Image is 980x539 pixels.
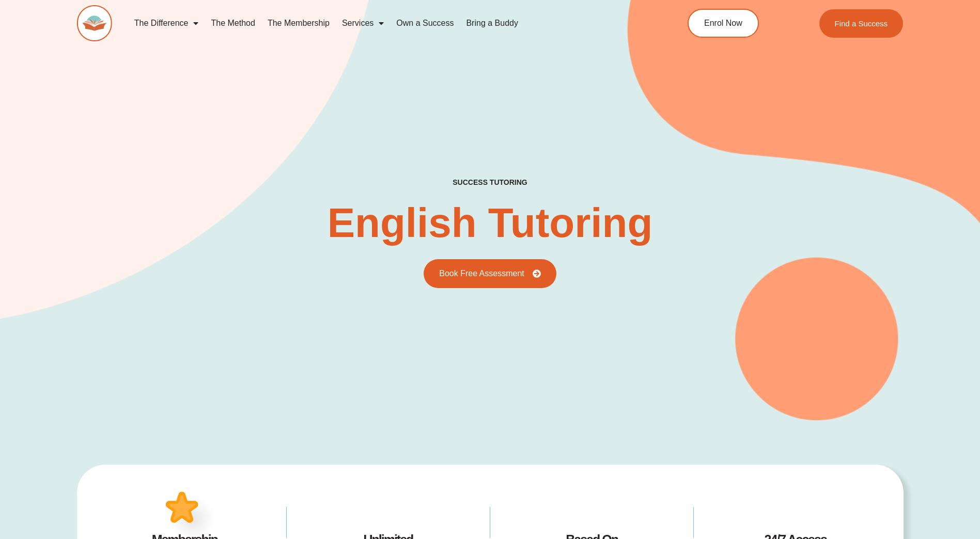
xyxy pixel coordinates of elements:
[704,19,742,27] span: Enrol Now
[424,259,556,288] a: Book Free Assessment
[439,269,524,278] span: Book Free Assessment
[460,11,524,35] a: Bring a Buddy
[128,11,205,35] a: The Difference
[819,9,904,38] a: Find a Success
[688,9,759,38] a: Enrol Now
[128,11,641,35] nav: Menu
[328,202,653,244] h2: English Tutoring
[205,11,261,35] a: The Method
[453,178,527,187] h2: success tutoring
[336,11,390,35] a: Services
[835,20,888,27] span: Find a Success
[390,11,460,35] a: Own a Success
[261,11,336,35] a: The Membership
